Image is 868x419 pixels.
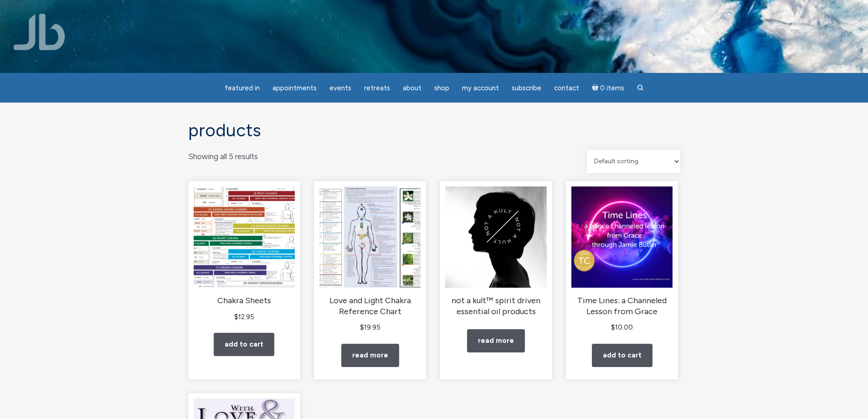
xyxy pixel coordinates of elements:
img: Love and Light Chakra Reference Chart [319,186,421,288]
a: About [397,79,427,97]
select: Shop order [587,150,680,173]
img: Time Lines: a Channeled Lesson from Grace [571,186,673,288]
a: My Account [457,79,504,97]
a: Subscribe [506,79,547,97]
span: Events [329,84,351,92]
h2: Time Lines: a Channeled Lesson from Grace [571,295,673,317]
span: Appointments [272,84,317,92]
a: Shop [429,79,455,97]
span: Shop [434,84,449,92]
h1: Products [188,121,680,140]
span: About [403,84,421,92]
h2: Love and Light Chakra Reference Chart [319,295,421,317]
bdi: 12.95 [234,313,254,321]
a: Contact [549,79,585,97]
a: Cart0 items [586,78,630,97]
h2: Chakra Sheets [194,295,295,306]
a: Retreats [359,79,395,97]
a: Add to cart: “Time Lines: a Channeled Lesson from Grace” [592,344,652,367]
a: Appointments [267,79,322,97]
i: Cart [592,84,601,92]
a: Read more about “not a kult™ spirit driven essential oil products” [467,329,525,352]
span: $ [234,313,238,321]
span: $ [360,323,364,331]
p: Showing all 5 results [188,150,258,164]
img: Chakra Sheets [194,186,295,288]
span: Contact [554,84,579,92]
h2: not a kult™ spirit driven essential oil products [445,295,546,317]
img: Jamie Butler. The Everyday Medium [14,14,65,50]
span: Subscribe [512,84,541,92]
span: Retreats [364,84,390,92]
a: Add to cart: “Chakra Sheets” [214,333,274,356]
a: Time Lines: a Channeled Lesson from Grace $10.00 [571,186,673,333]
bdi: 10.00 [611,323,633,331]
a: Read more about “Love and Light Chakra Reference Chart” [341,344,399,367]
a: Love and Light Chakra Reference Chart $19.95 [319,186,421,333]
span: 0 items [600,85,624,92]
span: My Account [462,84,499,92]
a: featured in [219,79,265,97]
span: $ [611,323,615,331]
img: not a kult™ spirit driven essential oil products [445,186,546,288]
a: Chakra Sheets $12.95 [194,186,295,323]
bdi: 19.95 [360,323,380,331]
a: Events [324,79,357,97]
a: not a kult™ spirit driven essential oil products [445,186,546,317]
span: featured in [225,84,260,92]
